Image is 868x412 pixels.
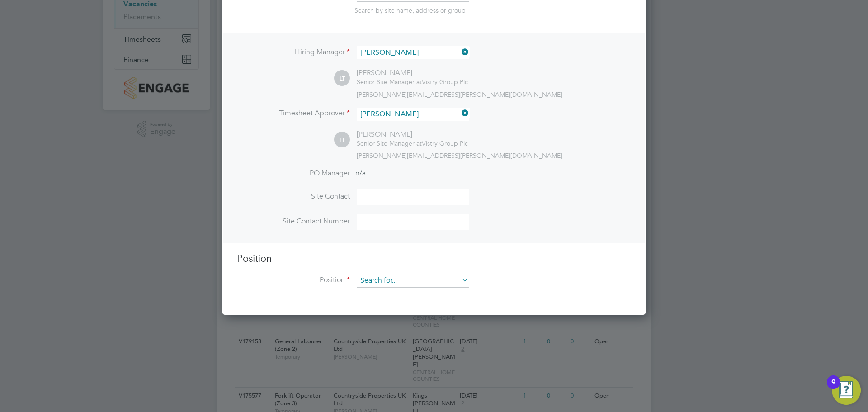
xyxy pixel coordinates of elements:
[355,169,366,178] span: n/a
[832,376,861,405] button: Open Resource Center, 9 new notifications
[357,139,422,147] span: Senior Site Manager at
[357,139,468,147] div: Vistry Group Plc
[237,217,350,226] label: Site Contact Number
[357,78,422,86] span: Senior Site Manager at
[831,382,835,394] div: 9
[357,78,468,86] div: Vistry Group Plc
[357,90,562,99] span: [PERSON_NAME][EMAIL_ADDRESS][PERSON_NAME][DOMAIN_NAME]
[237,109,350,118] label: Timesheet Approver
[237,275,350,285] label: Position
[357,108,469,121] input: Search for...
[237,252,631,265] h3: Position
[334,71,350,86] span: LT
[237,47,350,57] label: Hiring Manager
[357,130,468,139] div: [PERSON_NAME]
[334,132,350,148] span: LT
[357,46,469,59] input: Search for...
[354,6,466,14] span: Search by site name, address or group
[237,169,350,178] label: PO Manager
[357,152,562,160] span: [PERSON_NAME][EMAIL_ADDRESS][PERSON_NAME][DOMAIN_NAME]
[357,68,468,78] div: [PERSON_NAME]
[237,192,350,201] label: Site Contact
[357,274,469,288] input: Search for...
